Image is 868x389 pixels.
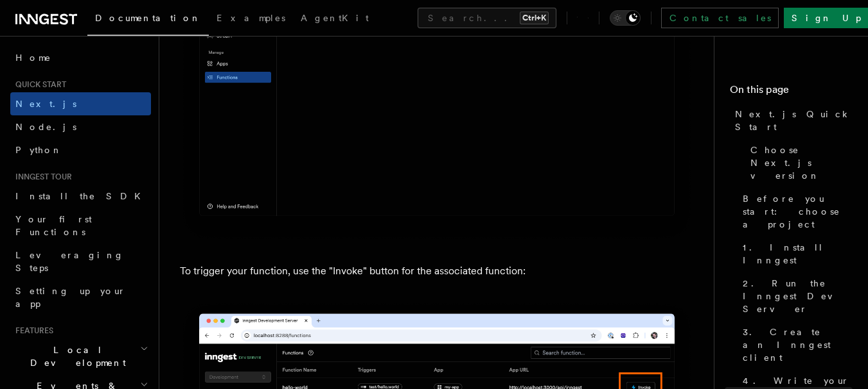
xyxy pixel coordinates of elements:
[610,10,641,26] button: Toggle dark mode
[10,343,140,369] span: Local Development
[750,144,853,182] span: Choose Next.js version
[735,108,853,133] span: Next.js Quick Start
[15,250,124,273] span: Leveraging Steps
[10,92,151,115] a: Next.js
[10,172,72,182] span: Inngest tour
[15,99,76,109] span: Next.js
[745,138,853,187] a: Choose Next.js version
[661,8,779,28] a: Contact sales
[87,4,209,36] a: Documentation
[293,4,376,35] a: AgentKit
[10,326,53,336] span: Features
[15,122,76,132] span: Node.js
[730,103,853,138] a: Next.js Quick Start
[10,138,151,161] a: Python
[15,214,92,237] span: Your first Functions
[730,82,853,103] h4: On this page
[10,244,151,279] a: Leveraging Steps
[180,262,694,280] p: To trigger your function, use the "Invoke" button for the associated function:
[10,185,151,208] a: Install the SDK
[743,277,853,315] span: 2. Run the Inngest Dev Server
[301,13,369,23] span: AgentKit
[10,338,151,374] button: Local Development
[209,4,293,35] a: Examples
[10,46,151,69] a: Home
[418,8,556,28] button: Search...Ctrl+K
[743,192,853,231] span: Before you start: choose a project
[10,279,151,315] a: Setting up your app
[15,286,126,309] span: Setting up your app
[10,115,151,138] a: Node.js
[743,241,853,267] span: 1. Install Inngest
[738,320,853,369] a: 3. Create an Inngest client
[15,191,148,201] span: Install the SDK
[217,13,285,23] span: Examples
[738,236,853,272] a: 1. Install Inngest
[738,187,853,236] a: Before you start: choose a project
[743,326,853,364] span: 3. Create an Inngest client
[10,208,151,244] a: Your first Functions
[15,145,62,155] span: Python
[15,51,51,64] span: Home
[95,13,201,23] span: Documentation
[10,79,66,90] span: Quick start
[738,272,853,320] a: 2. Run the Inngest Dev Server
[520,12,549,24] kbd: Ctrl+K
